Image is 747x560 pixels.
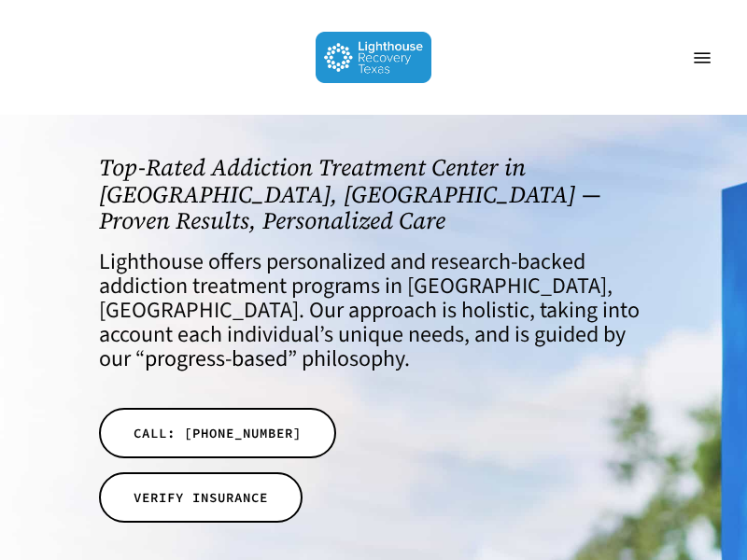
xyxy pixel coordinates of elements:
[99,250,648,371] h4: Lighthouse offers personalized and research-backed addiction treatment programs in [GEOGRAPHIC_DA...
[99,472,303,523] a: VERIFY INSURANCE
[316,32,432,83] img: Lighthouse Recovery Texas
[684,49,721,67] a: Navigation Menu
[134,488,268,507] span: VERIFY INSURANCE
[145,343,288,375] a: progress-based
[99,408,336,458] a: CALL: [PHONE_NUMBER]
[99,154,648,234] h1: Top-Rated Addiction Treatment Center in [GEOGRAPHIC_DATA], [GEOGRAPHIC_DATA] — Proven Results, Pe...
[134,424,302,442] span: CALL: [PHONE_NUMBER]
